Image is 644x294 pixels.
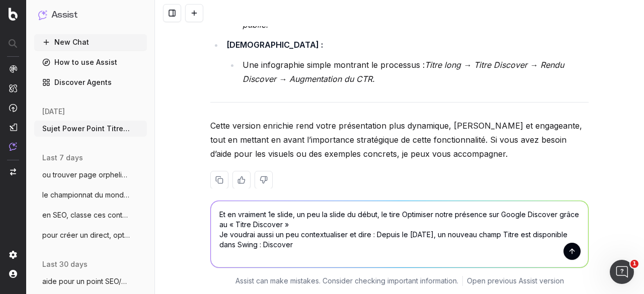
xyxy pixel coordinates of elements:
[210,119,589,161] p: Cette version enrichie rend votre présentation plus dynamique, [PERSON_NAME] et engageante, tout ...
[38,8,143,22] button: Assist
[51,8,77,22] h1: Assist
[42,190,131,200] span: le championnat du monde masculin de vole
[34,207,147,223] button: en SEO, classe ces contenus en chaud fro
[10,168,16,175] img: Switch project
[34,167,147,183] button: ou trouver page orpheline liste
[630,260,638,268] span: 1
[235,276,458,286] p: Assist can make mistakes. Consider checking important information.
[34,227,147,243] button: pour créer un direct, optimise le SEO po
[9,142,17,151] img: Assist
[34,187,147,203] button: le championnat du monde masculin de vole
[226,40,323,50] strong: [DEMOGRAPHIC_DATA] :
[34,273,147,289] button: aide pour un point SEO/Data, on va trait
[467,276,564,286] a: Open previous Assist version
[42,170,131,180] span: ou trouver page orpheline liste
[34,34,147,50] button: New Chat
[42,276,131,286] span: aide pour un point SEO/Data, on va trait
[9,84,17,92] img: Intelligence
[42,153,83,163] span: last 7 days
[610,260,634,284] iframe: Intercom live chat
[9,123,17,131] img: Studio
[9,251,17,259] img: Setting
[42,230,131,240] span: pour créer un direct, optimise le SEO po
[34,121,147,137] button: Sujet Power Point Titre Discover Aide-mo
[211,201,588,267] textarea: Et en vraiment 1e slide, un peu la slide du début, le tire Optimiser notre présence sur Google Di...
[9,65,17,73] img: Analytics
[239,58,589,86] li: Une infographie simple montrant le processus :
[42,107,65,117] span: [DATE]
[42,210,131,220] span: en SEO, classe ces contenus en chaud fro
[42,259,88,269] span: last 30 days
[42,124,131,134] span: Sujet Power Point Titre Discover Aide-mo
[9,104,17,112] img: Activation
[34,54,147,70] a: How to use Assist
[34,74,147,90] a: Discover Agents
[9,270,17,278] img: My account
[9,8,18,21] img: Botify logo
[38,10,47,20] img: Assist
